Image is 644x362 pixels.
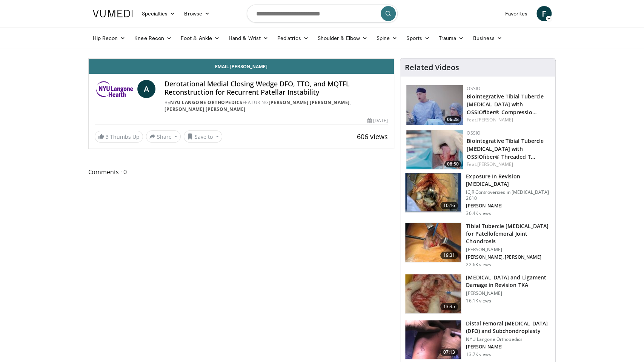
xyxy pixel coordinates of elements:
a: 07:13 Distal Femoral [MEDICAL_DATA] (DFO) and Subchondroplasty NYU Langone Orthopedics [PERSON_NA... [405,320,551,360]
p: [PERSON_NAME] [466,344,551,350]
p: [PERSON_NAME] [466,290,551,296]
button: Save to [184,130,222,143]
input: Search topics, interventions [247,5,398,23]
a: A [137,80,155,98]
a: Specialties [137,6,180,21]
img: VuMedi Logo [93,10,133,17]
a: Sports [402,31,434,46]
h3: [MEDICAL_DATA] and Ligament Damage in Revision TKA [466,274,551,289]
h4: Related Videos [405,63,459,72]
a: Pediatrics [273,31,313,46]
img: NYU Langone Orthopedics [95,80,134,98]
a: Hip Recon [88,31,130,46]
a: Shoulder & Elbow [313,31,372,46]
h3: Distal Femoral [MEDICAL_DATA] (DFO) and Subchondroplasty [466,320,551,335]
span: 19:31 [440,252,458,259]
a: Business [468,31,507,46]
a: 06:28 [406,85,463,125]
a: 13:35 [MEDICAL_DATA] and Ligament Damage in Revision TKA [PERSON_NAME] 16.1K views [405,274,551,314]
p: 13.7K views [466,351,491,357]
p: [PERSON_NAME] [466,203,551,209]
img: 14934b67-7d06-479f-8b24-1e3c477188f5.150x105_q85_crop-smart_upscale.jpg [406,130,463,169]
a: [PERSON_NAME] [164,106,204,112]
h4: Derotational Medial Closing Wedge DFO, TTO, and MQTFL Reconstruction for Recurrent Patellar Insta... [164,80,388,96]
a: Favorites [501,6,532,21]
a: Foot & Ankle [176,31,224,46]
span: 06:28 [445,116,461,123]
a: 19:31 Tibial Tubercle [MEDICAL_DATA] for Patellofemoral Joint Chondrosis [PERSON_NAME] [PERSON_NA... [405,222,551,268]
img: 2fac5f83-3fa8-46d6-96c1-ffb83ee82a09.150x105_q85_crop-smart_upscale.jpg [406,85,463,125]
p: ICJR Controversies in [MEDICAL_DATA] 2010 [466,189,551,201]
span: 07:13 [440,348,458,356]
p: NYU Langone Orthopedics [466,336,551,342]
span: Comments 0 [88,167,395,177]
p: 22.6K views [466,262,491,268]
a: 10:16 Exposure In Revision [MEDICAL_DATA] ICJR Controversies in [MEDICAL_DATA] 2010 [PERSON_NAME]... [405,173,551,216]
a: Trauma [434,31,469,46]
div: Feat. [467,161,549,168]
video-js: Video Player [89,58,394,59]
span: 13:35 [440,303,458,310]
p: 16.1K views [466,298,491,304]
a: Browse [180,6,214,21]
a: [PERSON_NAME] [477,161,513,167]
a: [PERSON_NAME] [477,117,513,123]
p: 36.4K views [466,210,491,216]
a: [PERSON_NAME] [310,99,350,106]
a: Hand & Wrist [224,31,273,46]
img: Screen_shot_2010-09-03_at_2.11.03_PM_2.png.150x105_q85_crop-smart_upscale.jpg [405,173,461,212]
span: 606 views [357,132,388,141]
a: NYU Langone Orthopedics [170,99,243,106]
h3: Exposure In Revision [MEDICAL_DATA] [466,173,551,188]
a: Biointegrative Tibial Tubercle [MEDICAL_DATA] with OSSIOfiber® Compressio… [467,93,544,116]
a: Email [PERSON_NAME] [89,59,394,74]
a: OSSIO [467,85,480,92]
button: Share [146,130,181,143]
span: 08:50 [445,161,461,167]
a: 3 Thumbs Up [95,131,143,143]
div: By FEATURING , , , [164,99,388,113]
a: Spine [372,31,402,46]
a: OSSIO [467,130,480,136]
a: F [536,6,552,21]
a: Knee Recon [130,31,176,46]
a: [PERSON_NAME] [206,106,246,112]
a: [PERSON_NAME] [269,99,309,106]
div: Feat. [467,117,549,123]
p: [PERSON_NAME], [PERSON_NAME] [466,254,551,260]
div: [DATE] [367,117,388,124]
a: Biointegrative Tibial Tubercle [MEDICAL_DATA] with OSSIOfiber® Threaded T… [467,137,544,160]
img: UFuN5x2kP8YLDu1n4xMDoxOjA4MTsiGN.150x105_q85_crop-smart_upscale.jpg [405,223,461,262]
h3: Tibial Tubercle [MEDICAL_DATA] for Patellofemoral Joint Chondrosis [466,222,551,245]
a: 08:50 [406,130,463,169]
span: 10:16 [440,202,458,209]
img: whiteside_bone_loss_3.png.150x105_q85_crop-smart_upscale.jpg [405,274,461,313]
p: [PERSON_NAME] [466,247,551,253]
img: eolv1L8ZdYrFVOcH4xMDoxOjBzMTt2bJ.150x105_q85_crop-smart_upscale.jpg [405,320,461,359]
span: 3 [106,133,109,140]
